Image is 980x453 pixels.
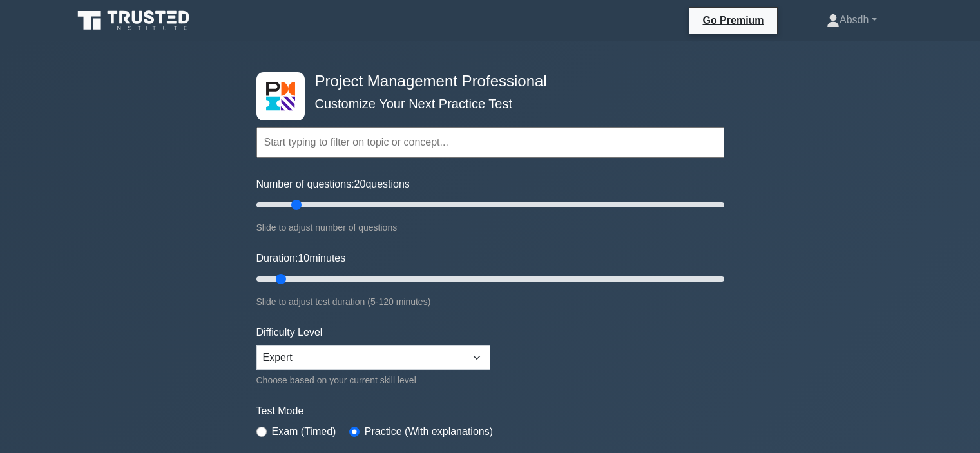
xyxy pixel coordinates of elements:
label: Test Mode [256,403,724,419]
div: Slide to adjust number of questions [256,220,724,235]
label: Difficulty Level [256,325,323,340]
label: Duration: minutes [256,251,346,266]
label: Number of questions: questions [256,177,410,192]
span: 10 [298,253,309,264]
a: Go Premium [695,12,771,28]
div: Slide to adjust test duration (5-120 minutes) [256,294,724,309]
h4: Project Management Professional [310,72,661,91]
div: Choose based on your current skill level [256,372,490,388]
input: Start typing to filter on topic or concept... [256,127,724,158]
span: 20 [354,178,366,189]
label: Exam (Timed) [272,424,336,439]
label: Practice (With explanations) [365,424,493,439]
a: Absdh [796,7,907,33]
